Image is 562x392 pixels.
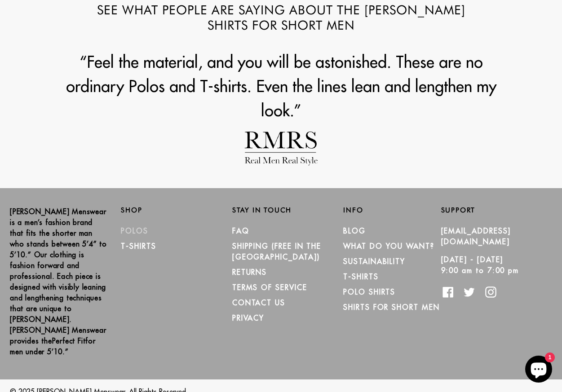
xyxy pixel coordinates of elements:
p: [PERSON_NAME] Menswear is a men’s fashion brand that fits the shorter man who stands between 5’4”... [10,206,107,357]
a: CONTACT US [232,298,285,307]
a: Blog [343,226,366,235]
a: RETURNS [232,268,267,277]
a: What Do You Want? [343,242,434,251]
a: T-Shirts [343,272,378,281]
a: Shirts for Short Men [343,303,439,312]
img: otero-menswear-real-men-real-style_1024x1024.png [244,132,318,166]
h2: Stay in Touch [232,206,330,214]
p: [DATE] - [DATE] 9:00 am to 7:00 pm [441,254,539,276]
h2: Shop [121,206,218,214]
strong: Perfect Fit [52,336,86,345]
p: “Feel the material, and you will be astonished. These are no ordinary Polos and T-shirts. Even th... [51,50,511,123]
a: [EMAIL_ADDRESS][DOMAIN_NAME] [441,226,511,246]
a: T-Shirts [121,242,156,251]
h2: Info [343,206,441,214]
a: TERMS OF SERVICE [232,283,307,292]
h2: See What People are Saying about the [PERSON_NAME] Shirts for Short Men [77,3,486,33]
a: FAQ [232,226,249,235]
inbox-online-store-chat: Shopify online store chat [522,356,555,385]
a: Sustainability [343,257,405,266]
a: Polo Shirts [343,287,395,296]
a: PRIVACY [232,313,264,322]
a: Polos [121,226,148,235]
h2: Support [441,206,552,214]
a: SHIPPING (Free in the [GEOGRAPHIC_DATA]) [232,242,321,261]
